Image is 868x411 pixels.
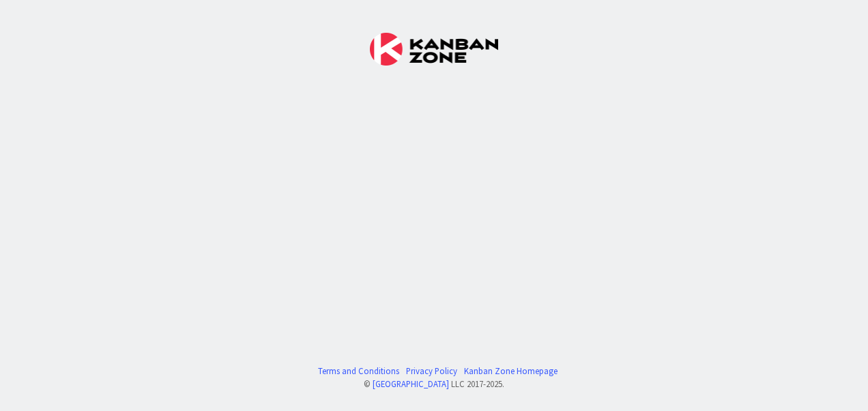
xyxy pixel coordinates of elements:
img: Kanban Zone [370,33,498,66]
a: [GEOGRAPHIC_DATA] [373,378,449,389]
div: © LLC 2017- 2025 . [311,378,558,391]
a: Terms and Conditions [318,365,399,378]
a: Privacy Policy [406,365,457,378]
a: Kanban Zone Homepage [464,365,558,378]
